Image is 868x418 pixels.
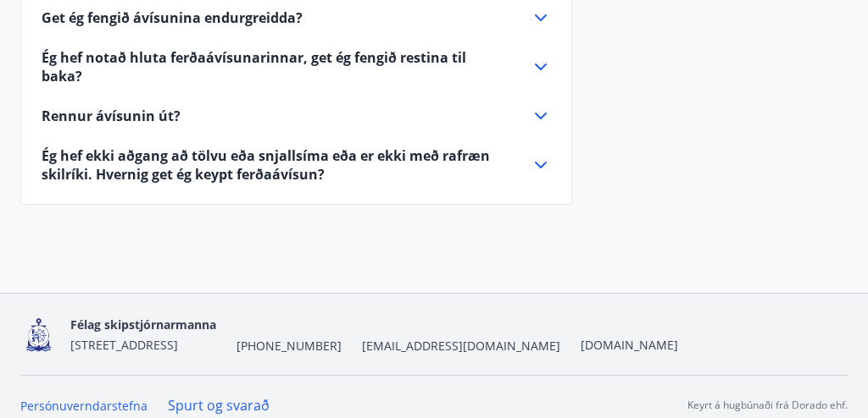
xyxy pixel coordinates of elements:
[42,48,551,85] div: Ég hef notað hluta ferðaávísunarinnar, get ég fengið restina til baka?
[42,106,551,126] div: Rennur ávísunin út?
[20,398,147,414] a: Persónuverndarstefna
[42,146,551,184] div: Ég hef ekki aðgang að tölvu eða snjallsíma eða er ekki með rafræn skilríki. Hvernig get ég keypt ...
[20,316,57,353] img: 4fX9JWmG4twATeQ1ej6n556Sc8UHidsvxQtc86h8.png
[42,146,510,184] span: Ég hef ekki aðgang að tölvu eða snjallsíma eða er ekki með rafræn skilríki. Hvernig get ég keypt ...
[581,337,678,353] a: [DOMAIN_NAME]
[42,48,510,85] span: Ég hef notað hluta ferðaávísunarinnar, get ég fengið restina til baka?
[168,396,270,415] a: Spurt og svarað
[70,337,178,353] span: [STREET_ADDRESS]
[42,8,303,27] span: Get ég fengið ávísunina endurgreidda?
[687,398,848,413] p: Keyrt á hugbúnaði frá Dorado ehf.
[70,316,216,333] span: Félag skipstjórnarmanna
[42,8,551,28] div: Get ég fengið ávísunina endurgreidda?
[362,338,560,355] span: [EMAIL_ADDRESS][DOMAIN_NAME]
[236,338,342,355] span: [PHONE_NUMBER]
[42,107,181,125] span: Rennur ávísunin út?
